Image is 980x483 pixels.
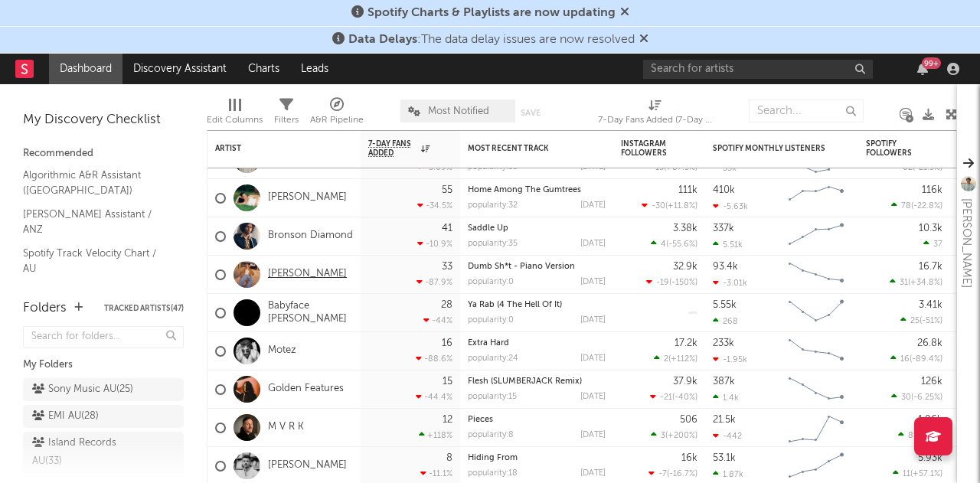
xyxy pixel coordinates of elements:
div: ( ) [900,315,942,325]
div: Island Records AU ( 33 ) [32,434,140,471]
div: Edit Columns [207,111,263,129]
a: Saddle Up [468,224,508,233]
div: 10.3k [919,224,942,233]
div: popularity: 35 [468,240,518,248]
span: Data Delays [348,34,417,46]
span: -16.7 % [669,470,695,478]
span: 31 [900,279,908,287]
a: Motez [268,344,296,357]
div: ( ) [651,430,697,440]
a: Dumb Sh*t - Piano Version [468,263,575,271]
div: Hiding From [468,454,606,462]
a: Leads [290,54,339,84]
a: [PERSON_NAME] [268,268,347,281]
div: 1.87k [713,469,743,479]
div: ( ) [651,239,697,249]
a: [PERSON_NAME] [268,459,347,472]
span: : The data delay issues are now resolved [348,34,635,46]
div: 12 [443,415,452,425]
a: [PERSON_NAME] Assistant / ANZ [23,206,168,237]
a: Babyface [PERSON_NAME] [268,300,353,326]
div: popularity: 24 [468,354,518,363]
div: 268 [713,316,738,326]
a: Charts [237,54,290,84]
div: Edit Columns [207,92,263,136]
a: Home Among The Gumtrees [468,186,581,194]
div: 21.5k [713,415,736,425]
div: Sony Music AU ( 25 ) [32,380,133,399]
div: 93.4k [713,262,738,272]
svg: Chart title [782,217,851,256]
svg: Chart title [782,179,851,217]
div: Home Among The Gumtrees [468,186,606,194]
div: 53.1k [713,453,736,463]
div: popularity: 32 [468,201,518,210]
div: -442 [713,431,742,441]
a: Extra Hard [468,339,509,348]
div: Spotify Followers [866,139,920,158]
a: M V R K [268,421,304,434]
div: 37.9k [673,377,697,387]
span: +34.8 % [910,279,940,287]
svg: Chart title [782,409,851,447]
div: 16.7k [919,262,942,272]
div: 1.4k [713,393,739,403]
div: -5.63k [713,201,748,211]
div: +118 % [419,430,452,440]
input: Search... [749,100,864,122]
span: -55.6 % [668,240,695,249]
div: 3.38k [673,224,697,233]
div: ( ) [642,201,697,210]
a: [PERSON_NAME] [268,191,347,204]
div: 99 + [922,57,941,69]
div: [DATE] [580,201,606,210]
button: 99+ [917,63,928,75]
div: Ya Rab (4 The Hell Of It) [468,301,606,309]
div: Spotify Monthly Listeners [713,144,828,153]
div: -10.9 % [417,239,452,249]
a: Discovery Assistant [122,54,237,84]
div: -34.5 % [417,201,452,210]
svg: Chart title [782,256,851,294]
span: -40 % [675,393,695,402]
div: popularity: 15 [468,393,517,401]
div: 111k [678,185,697,195]
div: 26.8k [917,338,942,348]
svg: Chart title [782,332,851,370]
div: ( ) [891,392,942,402]
svg: Chart title [782,294,851,332]
div: 8 [446,453,452,463]
div: 7-Day Fans Added (7-Day Fans Added) [598,92,713,136]
div: Saddle Up [468,224,606,233]
span: 78 [901,202,911,210]
span: -30 [652,202,665,210]
span: +112 % [671,355,695,364]
div: ( ) [646,277,697,287]
div: ( ) [890,354,942,364]
span: 30 [901,393,911,402]
span: -6.25 % [913,393,940,402]
div: Filters [274,111,299,129]
div: EMI AU ( 28 ) [32,407,99,426]
span: Spotify Charts & Playlists are now updating [367,7,616,19]
div: ( ) [654,354,697,364]
span: -19 [656,279,669,287]
div: popularity: 18 [468,469,518,478]
input: Search for folders... [23,326,184,348]
span: -22.8 % [913,202,940,210]
span: 37 [933,240,942,249]
div: -88.6 % [416,354,452,364]
div: [DATE] [580,354,606,363]
button: Save [521,109,541,117]
div: -3.01k [713,278,747,288]
div: Pieces [468,416,606,424]
div: Flesh (SLUMBERJACK Remix) [468,377,606,386]
span: 11 [903,470,910,478]
div: Folders [23,299,67,318]
div: [DATE] [580,240,606,248]
span: Dismiss [639,34,648,46]
div: 410k [713,185,735,195]
div: 15 [443,377,452,387]
div: -87.9 % [416,277,452,287]
span: +57.1 % [913,470,940,478]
